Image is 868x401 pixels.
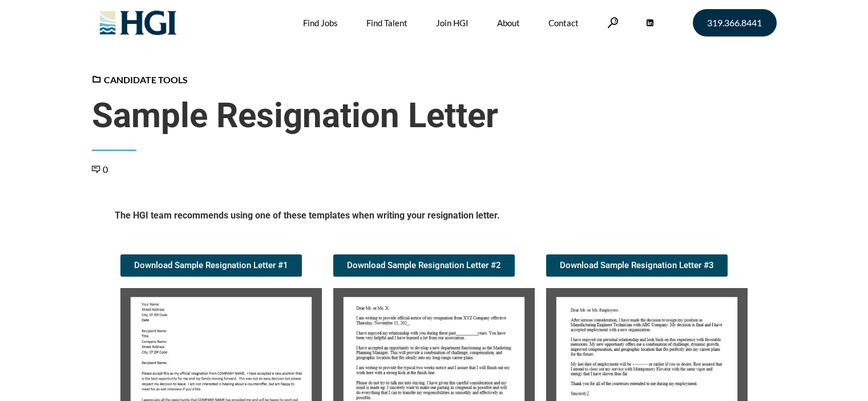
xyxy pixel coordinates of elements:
h5: The HGI team recommends using one of these templates when writing your resignation letter. [115,209,754,226]
a: Candidate Tools [92,74,188,85]
a: Download Sample Resignation Letter #1 [120,254,302,277]
a: 319.366.8441 [693,9,777,37]
span: Download Sample Resignation Letter #2 [347,261,501,270]
a: Search [607,17,619,28]
span: Sample Resignation Letter [92,95,777,136]
span: Download Sample Resignation Letter #1 [134,261,288,270]
a: Download Sample Resignation Letter #3 [546,254,728,277]
span: 319.366.8441 [707,18,762,27]
a: 0 [92,164,108,175]
a: Download Sample Resignation Letter #2 [333,254,515,277]
span: Download Sample Resignation Letter #3 [560,261,714,270]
